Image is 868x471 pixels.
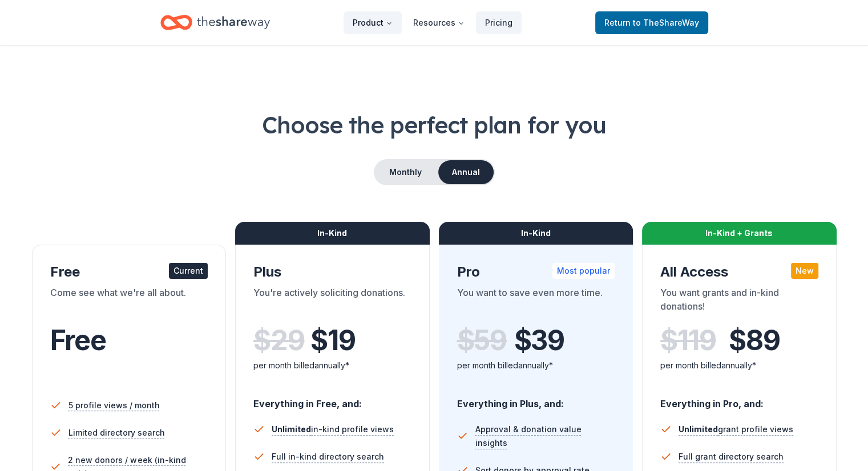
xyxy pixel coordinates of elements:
[68,426,165,440] span: Limited directory search
[169,263,208,279] div: Current
[160,9,270,36] a: Home
[253,263,411,281] div: Plus
[27,109,841,141] h1: Choose the perfect plan for you
[50,286,208,318] div: Come see what we're all about.
[375,160,436,184] button: Monthly
[660,387,818,411] div: Everything in Pro, and:
[50,323,106,357] span: Free
[679,450,784,464] span: Full grant directory search
[660,286,818,318] div: You want grants and in-kind donations!
[604,16,699,30] span: Return
[457,286,615,318] div: You want to save even more time.
[457,387,615,411] div: Everything in Plus, and:
[679,424,793,434] span: grant profile views
[404,11,474,34] button: Resources
[660,263,818,281] div: All Access
[272,450,384,464] span: Full in-kind directory search
[344,11,402,34] button: Product
[457,359,615,372] div: per month billed annually*
[660,359,818,372] div: per month billed annually*
[475,423,615,450] span: Approval & donation value insights
[439,222,633,245] div: In-Kind
[476,11,522,34] a: Pricing
[272,424,394,434] span: in-kind profile views
[457,263,615,281] div: Pro
[438,160,494,184] button: Annual
[235,222,430,245] div: In-Kind
[344,9,522,36] nav: Main
[68,399,160,412] span: 5 profile views / month
[50,263,208,281] div: Free
[679,424,718,434] span: Unlimited
[514,324,564,356] span: $ 39
[552,263,615,279] div: Most popular
[272,424,311,434] span: Unlimited
[253,286,411,318] div: You're actively soliciting donations.
[253,387,411,411] div: Everything in Free, and:
[595,11,708,34] a: Returnto TheShareWay
[253,359,411,372] div: per month billed annually*
[642,222,837,245] div: In-Kind + Grants
[310,324,355,356] span: $ 19
[791,263,818,279] div: New
[729,324,780,356] span: $ 89
[633,18,699,27] span: to TheShareWay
